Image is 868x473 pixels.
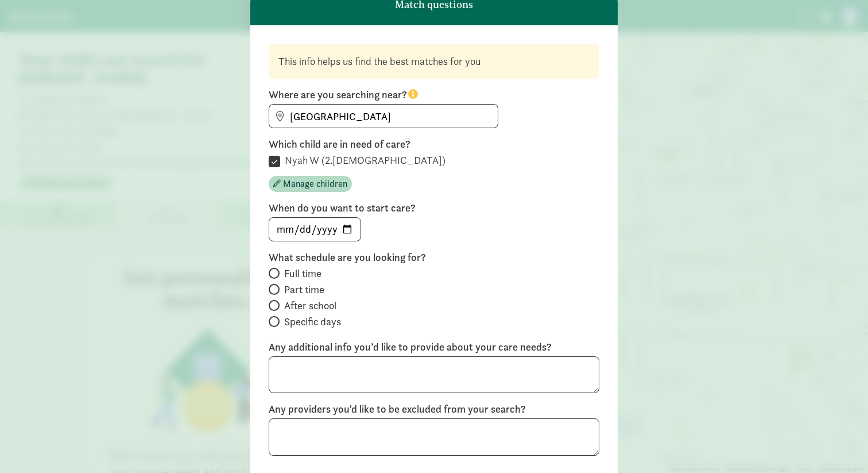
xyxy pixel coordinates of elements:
div: This info helps us find the best matches for you [278,53,590,69]
span: Full time [284,267,321,280]
span: Manage children [283,177,347,191]
label: Any additional info you’d like to provide about your care needs? [269,340,599,354]
label: Where are you searching near? [269,88,599,102]
label: Which child are in need of care? [269,137,599,151]
label: Nyah W (2.[DEMOGRAPHIC_DATA]) [280,153,445,167]
button: Manage children [269,176,352,192]
label: What schedule are you looking for? [269,251,599,264]
label: Any providers you'd like to be excluded from your search? [269,402,599,416]
label: When do you want to start care? [269,201,599,215]
span: Specific days [284,315,341,329]
span: After school [284,299,336,313]
span: Part time [284,283,324,297]
input: Find address [269,105,498,128]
